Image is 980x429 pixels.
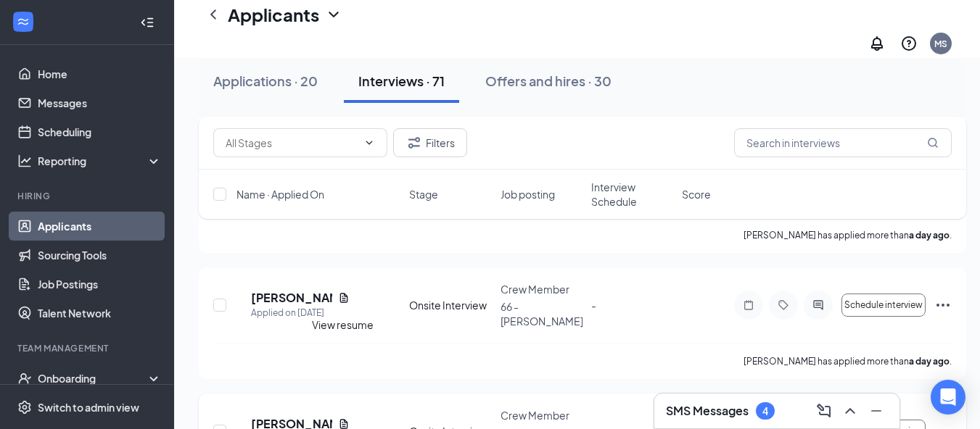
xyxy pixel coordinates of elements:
[501,299,582,328] p: 66 - [PERSON_NAME]/[PERSON_NAME]
[213,72,318,90] div: Applications · 20
[17,342,159,354] div: Team Management
[909,356,950,367] b: a day ago
[839,399,862,422] button: ChevronUp
[38,117,162,146] a: Scheduling
[17,154,32,168] svg: Analysis
[38,299,162,328] a: Talent Network
[358,72,445,90] div: Interviews · 71
[38,154,162,168] div: Reporting
[734,128,952,157] input: Search in interviews
[16,14,30,29] svg: WorkstreamLogo
[251,306,350,320] div: Applied on [DATE]
[844,300,923,310] span: Schedule interview
[312,317,374,333] div: View resume
[325,6,342,23] svg: ChevronDown
[251,290,332,306] h5: [PERSON_NAME]
[666,403,749,419] h3: SMS Messages
[812,399,836,422] button: ComposeMessage
[38,270,162,299] a: Job Postings
[236,187,324,201] span: Name · Applied On
[338,292,350,304] svg: Document
[810,299,827,311] svg: ActiveChat
[17,190,159,202] div: Hiring
[591,299,596,312] span: -
[501,283,569,296] span: Crew Member
[393,128,467,157] button: Filter Filters
[228,2,319,27] h1: Applicants
[682,187,711,201] span: Score
[205,6,222,23] svg: ChevronLeft
[841,293,926,317] button: Schedule interview
[38,59,162,88] a: Home
[740,299,757,311] svg: Note
[762,405,768,417] div: 4
[868,402,885,420] svg: Minimize
[17,371,32,386] svg: UserCheck
[744,229,952,241] p: [PERSON_NAME] has applied more than .
[38,241,162,270] a: Sourcing Tools
[934,38,947,50] div: MS
[485,72,612,90] div: Offers and hires · 30
[501,409,569,422] span: Crew Member
[927,137,939,149] svg: MagnifyingGlass
[900,35,918,52] svg: QuestionInfo
[38,88,162,117] a: Messages
[38,212,162,241] a: Applicants
[363,137,375,149] svg: ChevronDown
[17,400,32,415] svg: Settings
[868,35,886,52] svg: Notifications
[140,15,155,30] svg: Collapse
[405,134,423,151] svg: Filter
[744,355,952,367] p: [PERSON_NAME] has applied more than .
[775,299,792,311] svg: Tag
[841,402,859,420] svg: ChevronUp
[38,400,139,415] div: Switch to admin view
[501,187,555,201] span: Job posting
[409,298,491,312] div: Onsite Interview
[815,402,833,420] svg: ComposeMessage
[909,230,950,241] b: a day ago
[865,399,888,422] button: Minimize
[38,371,149,386] div: Onboarding
[591,180,673,209] span: Interview Schedule
[931,380,965,415] div: Open Intercom Messenger
[226,135,358,151] input: All Stages
[409,187,438,201] span: Stage
[934,296,952,314] svg: Ellipses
